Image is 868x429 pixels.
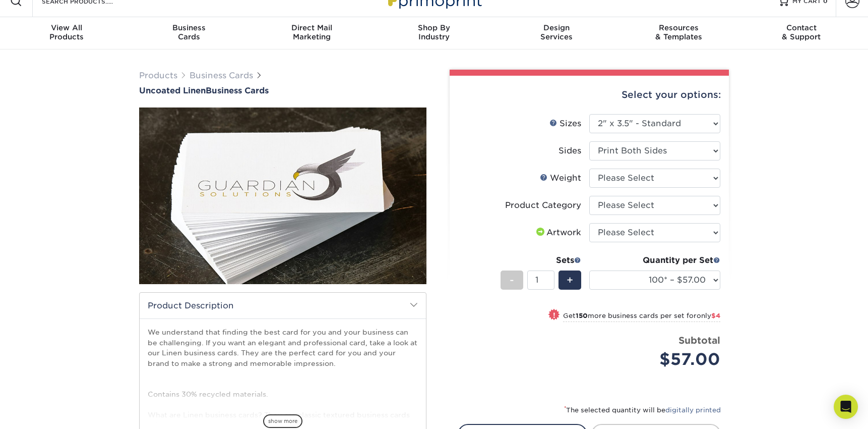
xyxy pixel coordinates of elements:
span: View All [6,23,128,32]
div: $57.00 [597,347,720,371]
div: Products [6,23,128,41]
div: Marketing [251,23,373,41]
span: Uncoated Linen [139,86,206,95]
a: Direct MailMarketing [251,17,373,49]
span: Resources [617,23,740,32]
a: BusinessCards [128,17,251,49]
span: show more [263,414,302,428]
h2: Product Description [140,293,426,318]
strong: 150 [576,312,588,319]
a: Business Cards [190,71,253,80]
a: View AllProducts [6,17,128,49]
div: Quantity per Set [589,254,720,266]
span: Shop By [373,23,495,32]
div: Select your options: [458,76,721,114]
img: Uncoated Linen 01 [139,52,426,340]
a: Resources& Templates [617,17,740,49]
div: Cards [128,23,251,41]
div: Sets [501,254,581,266]
div: Artwork [534,227,581,239]
a: Shop ByIndustry [373,17,495,49]
strong: Subtotal [678,335,720,346]
span: - [510,273,514,288]
span: + [567,273,573,288]
div: Product Category [505,199,581,211]
small: Get more business cards per set for [563,312,720,322]
a: Contact& Support [740,17,862,49]
div: & Templates [617,23,740,41]
span: Business [128,23,251,32]
a: Uncoated LinenBusiness Cards [139,86,426,95]
span: only [697,312,720,319]
span: ! [553,310,555,320]
div: Sizes [549,118,581,130]
span: Design [495,23,617,32]
div: & Support [740,23,862,41]
span: Contact [740,23,862,32]
div: Weight [540,172,581,184]
a: Products [139,71,177,80]
h1: Business Cards [139,86,426,95]
small: The selected quantity will be [564,406,721,414]
div: Open Intercom Messenger [834,395,858,419]
div: Services [495,23,617,41]
div: Sides [559,145,581,157]
a: DesignServices [495,17,617,49]
a: digitally printed [665,406,721,414]
div: Industry [373,23,495,41]
span: Direct Mail [251,23,373,32]
span: $4 [711,312,720,319]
